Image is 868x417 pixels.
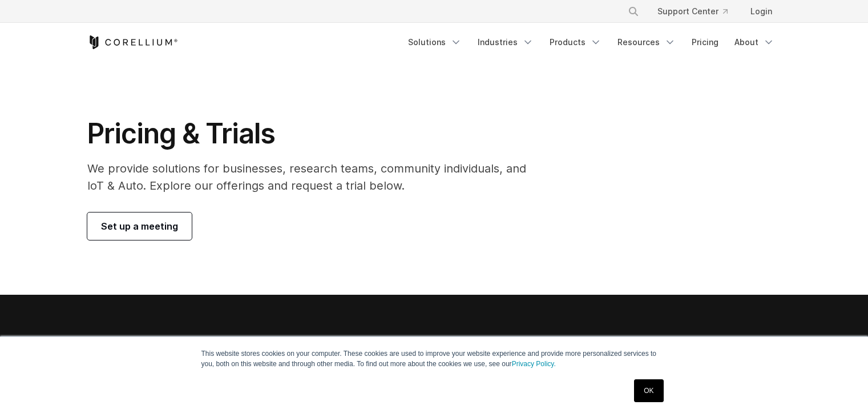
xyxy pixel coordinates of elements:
[101,219,178,233] span: Set up a meeting
[401,32,781,53] div: Navigation Menu
[611,32,683,53] a: Resources
[201,348,667,369] p: This website stores cookies on your computer. These cookies are used to improve your website expe...
[471,32,540,53] a: Industries
[512,360,556,368] a: Privacy Policy.
[741,1,781,22] a: Login
[87,212,192,240] a: Set up a meeting
[728,32,781,53] a: About
[685,32,725,53] a: Pricing
[87,35,178,49] a: Corellium Home
[634,379,663,402] a: OK
[87,117,542,151] h1: Pricing & Trials
[87,160,542,194] p: We provide solutions for businesses, research teams, community individuals, and IoT & Auto. Explo...
[401,32,469,53] a: Solutions
[614,1,781,22] div: Navigation Menu
[543,32,608,53] a: Products
[648,1,737,22] a: Support Center
[623,1,644,22] button: Search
